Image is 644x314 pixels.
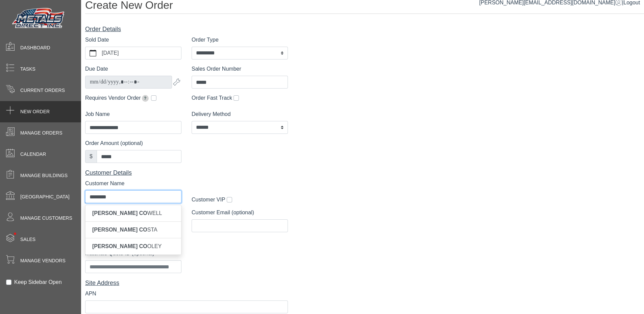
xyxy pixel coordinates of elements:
[85,150,97,163] div: $
[192,110,231,118] label: Delivery Method
[20,172,68,179] span: Manage Buildings
[85,139,143,147] label: Order Amount (optional)
[100,47,181,59] label: [DATE]
[85,290,96,298] label: APN
[20,108,50,115] span: New Order
[85,279,288,288] div: Site Address
[85,179,124,188] label: Customer Name
[92,243,162,249] span: OLEY
[92,227,147,233] span: [PERSON_NAME] CO
[20,257,66,264] span: Manage Vendors
[85,110,110,118] label: Job Name
[20,193,70,200] span: [GEOGRAPHIC_DATA]
[14,278,62,286] label: Keep Sidebar Open
[85,47,100,59] button: calendar
[6,223,24,245] span: •
[92,210,162,216] span: WELL
[85,94,150,102] label: Requires Vendor Order
[20,215,72,222] span: Manage Customers
[20,151,46,158] span: Calendar
[10,6,68,31] img: Metals Direct Inc Logo
[192,94,232,102] label: Order Fast Track
[142,95,149,102] span: Extends due date by 2 weeks for pickup orders
[20,236,35,243] span: Sales
[20,129,62,137] span: Manage Orders
[20,66,35,73] span: Tasks
[92,243,147,249] span: [PERSON_NAME] CO
[192,196,225,204] label: Customer VIP
[85,168,288,177] div: Customer Details
[92,227,157,233] span: STA
[192,36,219,44] label: Order Type
[85,25,288,34] div: Order Details
[90,50,96,56] svg: calendar
[85,65,108,73] label: Due Date
[192,209,254,217] label: Customer Email (optional)
[85,36,109,44] label: Sold Date
[85,238,288,247] div: Materials Details
[20,87,65,94] span: Current Orders
[92,210,147,216] span: [PERSON_NAME] CO
[20,44,50,51] span: Dashboard
[192,65,241,73] label: Sales Order Number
